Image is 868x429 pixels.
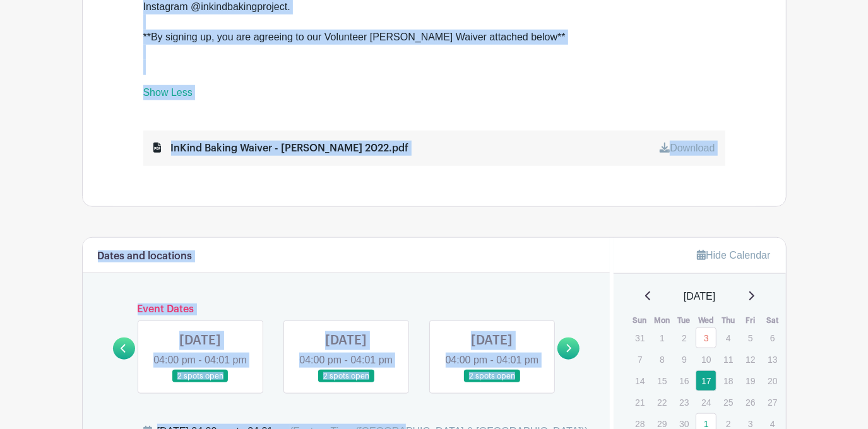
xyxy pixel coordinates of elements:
p: 31 [629,328,650,348]
p: 6 [762,328,783,348]
p: 9 [674,350,694,369]
a: 3 [696,327,716,348]
p: 19 [740,371,761,391]
p: 13 [762,350,783,369]
p: 4 [718,328,739,348]
p: 7 [629,350,650,369]
p: 8 [651,350,672,369]
p: 26 [740,392,761,412]
p: 14 [629,371,650,391]
th: Thu [717,314,739,327]
span: [DATE] [684,289,715,304]
p: 24 [696,392,716,412]
p: 25 [718,392,739,412]
h6: Dates and locations [98,250,193,262]
p: 11 [718,350,739,369]
div: **By signing up, you are agreeing to our Volunteer [PERSON_NAME] Waiver attached below** [143,30,725,45]
a: 17 [696,370,716,391]
th: Wed [695,314,717,327]
th: Tue [673,314,695,327]
h6: Event Dates [135,303,558,315]
a: Download [660,143,715,153]
p: 23 [674,392,694,412]
a: Show Less [143,87,193,103]
div: InKind Baking Waiver - [PERSON_NAME] 2022.pdf [153,141,409,156]
p: 12 [740,350,761,369]
p: 21 [629,392,650,412]
th: Sun [629,314,651,327]
p: 10 [696,350,716,369]
th: Mon [651,314,673,327]
p: 2 [674,328,694,348]
p: 27 [762,392,783,412]
p: 16 [674,371,694,391]
a: Hide Calendar [697,250,770,261]
p: 5 [740,328,761,348]
th: Sat [761,314,783,327]
p: 15 [651,371,672,391]
p: 1 [651,328,672,348]
p: 22 [651,392,672,412]
th: Fri [739,314,761,327]
p: 18 [718,371,739,391]
p: 20 [762,371,783,391]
